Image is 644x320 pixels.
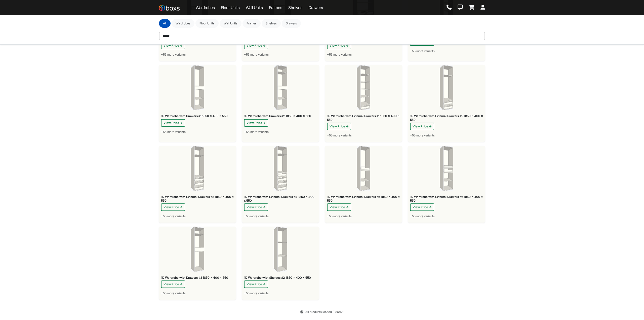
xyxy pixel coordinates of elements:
a: 1D Wardrobe with External Drawers #1 1850 x 400 x 5501D Wardrobe with External Drawers #1 1850 x ... [325,65,402,142]
button: View Price → [244,42,268,49]
div: 1D Wardrobe with External Drawers #3 1850 x 400 x 550 [161,195,234,202]
button: Shelves [262,19,281,28]
button: Drawers [282,19,301,28]
div: 1D Wardrobe with Drawers #3 1850 x 400 x 550 [161,276,234,279]
a: 1D Wardrobe with Drawers #3 1850 x 400 x 5501D Wardrobe with Drawers #3 1850 x 400 x 550View Pric... [159,227,236,300]
span: +55 more variants [410,49,435,53]
span: +55 more variants [327,52,352,57]
a: 1D Wardrobe with External Drawers #3 1850 x 400 x 5501D Wardrobe with External Drawers #3 1850 x ... [159,146,236,223]
a: Wardrobes [196,5,215,11]
span: +55 more variants [161,214,186,219]
span: +55 more variants [244,52,269,57]
span: +55 more variants [410,133,435,138]
span: +55 more variants [161,291,186,296]
div: 1D Wardrobe with Drawers #1 1850 x 400 x 550 [161,114,234,118]
a: 1D Wardrobe with Shelves #2 1850 x 400 x 5501D Wardrobe with Shelves #2 1850 x 400 x 550View Pric... [242,227,319,300]
div: 1D Wardrobe with Shelves #2 1850 x 400 x 550 [244,276,317,279]
button: View Price → [327,203,351,211]
button: View Price → [161,42,185,49]
a: 1D Wardrobe with Drawers #1 1850 x 400 x 5501D Wardrobe with Drawers #1 1850 x 400 x 550View Pric... [159,65,236,142]
img: 1D Wardrobe with Drawers #3 1850 x 400 x 550 [191,227,204,272]
button: Frames [243,19,261,28]
div: All products loaded ( 38 of 12 ) [156,310,488,314]
div: 1D Wardrobe with External Drawers #6 1850 x 400 x 550 [410,195,483,202]
button: All [159,19,171,28]
button: Wardrobes [172,19,194,28]
div: 1D Wardrobe with Drawers #2 1850 x 400 x 550 [244,114,317,118]
img: 1D Wardrobe with External Drawers #2 1850 x 400 x 550 [440,65,453,110]
div: 1D Wardrobe with External Drawers #2 1850 x 400 x 550 [410,114,483,122]
span: +55 more variants [161,52,186,57]
img: 1D Wardrobe with External Drawers #3 1850 x 400 x 550 [191,146,204,191]
div: 1D Wardrobe with External Drawers #1 1850 x 400 x 550 [327,114,400,122]
img: 1D Wardrobe with External Drawers #4 1850 x 400 x 550 [274,146,287,191]
button: View Price → [244,119,268,127]
a: Frames [269,5,282,11]
span: +55 more variants [161,130,186,134]
button: View Price → [244,280,268,288]
span: +55 more variants [327,133,352,138]
a: Login [480,5,485,10]
div: 1D Wardrobe with External Drawers #4 1850 x 400 x 550 [244,195,317,202]
a: 1D Wardrobe with External Drawers #6 1850 x 400 x 5501D Wardrobe with External Drawers #6 1850 x ... [408,146,485,223]
img: 1D Wardrobe with External Drawers #1 1850 x 400 x 550 [357,65,370,110]
button: View Price → [244,203,268,211]
button: Floor Units [195,19,219,28]
button: View Price → [327,123,351,130]
span: +55 more variants [327,214,352,219]
button: View Price → [161,203,185,211]
a: Drawers [308,5,323,11]
span: +55 more variants [244,291,269,296]
div: 1D Wardrobe with External Drawers #5 1850 x 400 x 550 [327,195,400,202]
img: 1D Wardrobe with External Drawers #5 1850 x 400 x 550 [357,146,370,191]
a: 1D Wardrobe with External Drawers #2 1850 x 400 x 5501D Wardrobe with External Drawers #2 1850 x ... [408,65,485,142]
span: +55 more variants [244,214,269,219]
a: 1D Wardrobe with External Drawers #5 1850 x 400 x 5501D Wardrobe with External Drawers #5 1850 x ... [325,146,402,223]
button: View Price → [161,119,185,127]
a: 1D Wardrobe with External Drawers #4 1850 x 400 x 5501D Wardrobe with External Drawers #4 1850 x ... [242,146,319,223]
a: Wall Units [246,5,263,11]
img: 1D Wardrobe with External Drawers #6 1850 x 400 x 550 [440,146,453,191]
a: Floor Units [221,5,240,11]
button: Wall Units [220,19,242,28]
button: View Price → [327,42,351,49]
img: 1D Wardrobe with Drawers #2 1850 x 400 x 550 [274,65,287,110]
span: +55 more variants [244,130,269,134]
button: View Price → [410,123,434,130]
img: 1D Wardrobe with Shelves #2 1850 x 400 x 550 [274,227,287,272]
button: View Price → [161,280,185,288]
button: View Price → [410,203,434,211]
img: 1D Wardrobe with Drawers #1 1850 x 400 x 550 [191,65,204,110]
span: +55 more variants [410,214,435,219]
a: 1D Wardrobe with Drawers #2 1850 x 400 x 5501D Wardrobe with Drawers #2 1850 x 400 x 550View Pric... [242,65,319,142]
a: Shelves [288,5,302,11]
img: Boxs Store logo [159,5,180,11]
